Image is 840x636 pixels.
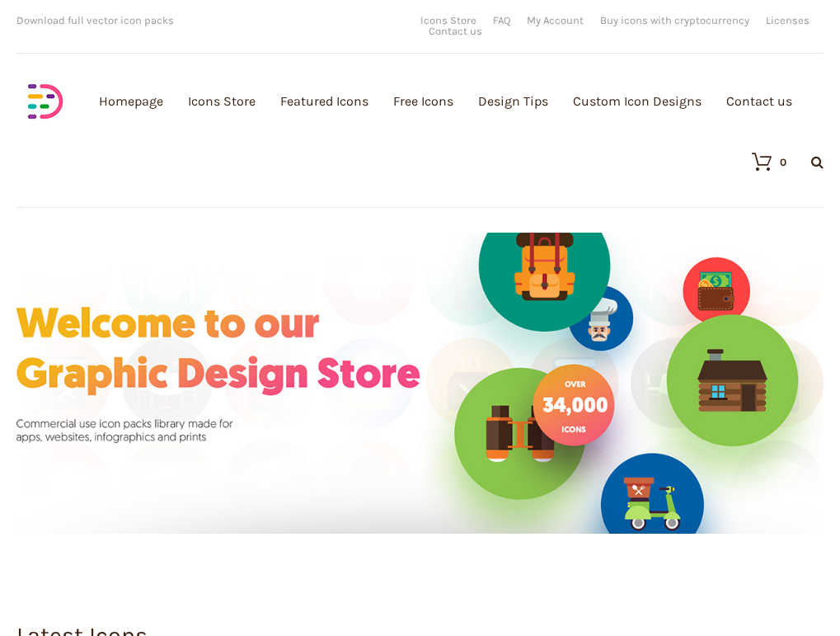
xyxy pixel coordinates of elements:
[188,11,256,191] a: Icons Store
[16,14,174,26] span: Download full vector icon packs
[429,26,482,36] a: Contact us
[493,15,510,26] a: FAQ
[780,157,786,167] div: 0
[726,11,792,191] a: Contact us
[527,15,584,26] a: My Account
[573,11,702,191] a: Custom Icon Designs
[420,15,476,26] a: Icons Store
[16,233,824,534] img: Graphic-design-store.jpg
[280,11,368,191] a: Featured Icons
[99,11,163,191] a: Homepage
[735,152,786,172] a: 0
[393,11,453,191] a: Free Icons
[766,15,809,26] a: Licenses
[478,11,548,191] a: Design Tips
[600,15,749,26] a: Buy icons with cryptocurrency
